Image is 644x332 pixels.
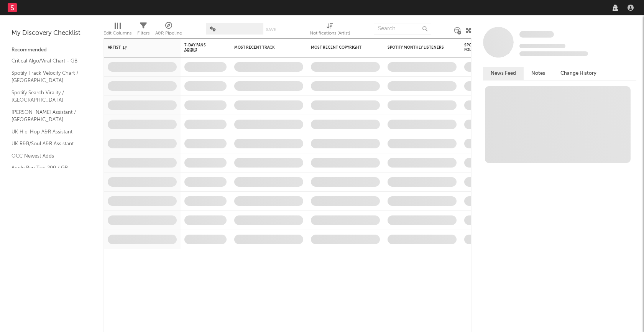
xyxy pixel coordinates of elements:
[266,28,276,32] button: Save
[11,140,84,148] a: UK R&B/Soul A&R Assistant
[103,29,131,38] div: Edit Columns
[11,89,84,104] a: Spotify Search Virality / [GEOGRAPHIC_DATA]
[464,43,491,52] div: Spotify Followers
[519,44,565,48] span: Tracking Since: [DATE]
[11,29,92,38] div: My Discovery Checklist
[483,67,524,80] button: News Feed
[137,29,149,38] div: Filters
[311,45,368,50] div: Most Recent Copyright
[155,29,182,38] div: A&R Pipeline
[553,67,604,80] button: Change History
[155,19,182,41] div: A&R Pipeline
[11,164,84,172] a: Apple Rap Top 200 / GB
[374,23,431,35] input: Search...
[11,128,84,136] a: UK Hip-Hop A&R Assistant
[137,19,149,41] div: Filters
[11,108,84,124] a: [PERSON_NAME] Assistant / [GEOGRAPHIC_DATA]
[11,69,84,85] a: Spotify Track Velocity Chart / [GEOGRAPHIC_DATA]
[103,19,131,41] div: Edit Columns
[11,57,84,65] a: Critical Algo/Viral Chart - GB
[388,45,445,50] div: Spotify Monthly Listeners
[310,29,350,38] div: Notifications (Artist)
[108,45,165,50] div: Artist
[310,19,350,41] div: Notifications (Artist)
[524,67,553,80] button: Notes
[11,46,92,55] div: Recommended
[519,51,588,56] span: 0 fans last week
[11,152,84,160] a: OCC Newest Adds
[234,45,292,50] div: Most Recent Track
[519,31,554,38] a: Some Artist
[184,43,215,52] span: 7-Day Fans Added
[519,31,554,38] span: Some Artist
